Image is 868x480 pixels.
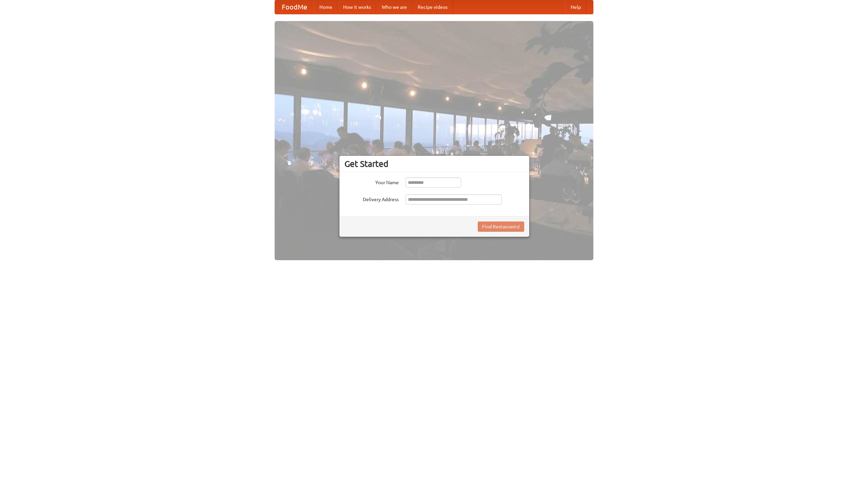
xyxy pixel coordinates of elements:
a: Home [314,0,338,14]
a: Recipe videos [412,0,453,14]
label: Your Name [344,177,399,186]
a: FoodMe [275,0,314,14]
a: Help [565,0,586,14]
a: How it works [338,0,376,14]
button: Find Restaurants! [478,222,524,232]
a: Who we are [376,0,412,14]
h3: Get Started [344,159,524,169]
label: Delivery Address [344,194,399,203]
